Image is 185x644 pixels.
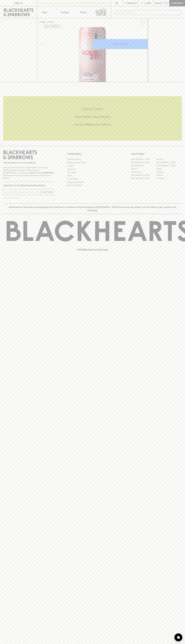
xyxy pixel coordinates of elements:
p: Checkout [171,2,183,5]
p: 0 [166,2,167,4]
h5: Uber Same-Day Delivery [3,114,182,119]
p: OUR STORES [131,152,182,156]
button: Add to wishlist [139,19,147,26]
a: FAQ's [67,174,118,177]
p: OTHER AREAS [67,152,118,156]
p: Blackhearts & Sparrows acknowledges the traditional Custodians of land throughout [GEOGRAPHIC_DAT... [5,206,180,212]
p: Sibling owned and run since [DATE] [3,161,54,164]
p: Login [145,2,151,5]
p: $0.00 [155,2,162,5]
a: Geelong [156,170,182,174]
p: Wishlist [127,2,137,5]
h5: Click & Collect [3,107,182,111]
a: Business & Bulk Gifting [67,161,118,164]
a: Shipping Information [67,180,118,184]
p: Stores [80,11,87,14]
p: ADD TO CART [113,42,127,46]
input: e.g. jane@blackheartsandsparrows.com.au [5,190,40,194]
a: Contact Us [67,167,118,171]
a: [GEOGRAPHIC_DATA] [131,174,156,177]
input: Try "Pinot noir" [121,10,180,15]
a: Fitzroy [156,167,182,170]
a: Bottle Drop FAQ's [67,158,118,161]
a: Careers [67,164,118,167]
img: bubble-icon [177,636,180,639]
a: Terms & Conditions [67,184,118,187]
a: Elwood [131,167,156,170]
a: Brunswick West [131,164,156,167]
a: [GEOGRAPHIC_DATA] [131,158,156,161]
a: SHOP [47,21,53,23]
button: Add to wishlist [44,25,61,28]
a: Gift Cards [67,171,118,174]
a: [GEOGRAPHIC_DATA] [131,161,156,164]
button: SUBSCRIBE [41,189,54,195]
a: Prahran [156,174,182,177]
a: HOME [39,21,45,23]
a: Privacy Policy [67,177,118,180]
p: It is against the law to sell or supply alcohol to, or to obtain alcohol on behalf of a person un... [3,166,54,179]
strong: Liquor License #32064953 [29,172,53,174]
button: Shop [37,6,56,18]
p: We will never spam you [3,197,54,199]
a: [GEOGRAPHIC_DATA] [156,164,182,167]
a: [GEOGRAPHIC_DATA] [156,161,182,164]
a: Stores [74,6,93,18]
a: Tastings [56,6,74,18]
div: Call to action block [3,96,182,141]
p: FIND US [14,2,23,5]
a: Thornbury [156,177,182,180]
a: Fitzroy North [131,170,156,174]
a: Braddon [156,158,182,161]
p: Shop [42,11,47,14]
h5: Across Melbourne Metro [3,122,182,127]
img: 40571.png [37,27,148,82]
p: Tastings [61,11,69,14]
p: SUBSCRIBE [42,191,53,194]
a: [GEOGRAPHIC_DATA] [131,177,156,180]
button: ADD TO CART [93,39,148,49]
p: Subscribe to The Blackhearts Newsletter [3,184,54,187]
